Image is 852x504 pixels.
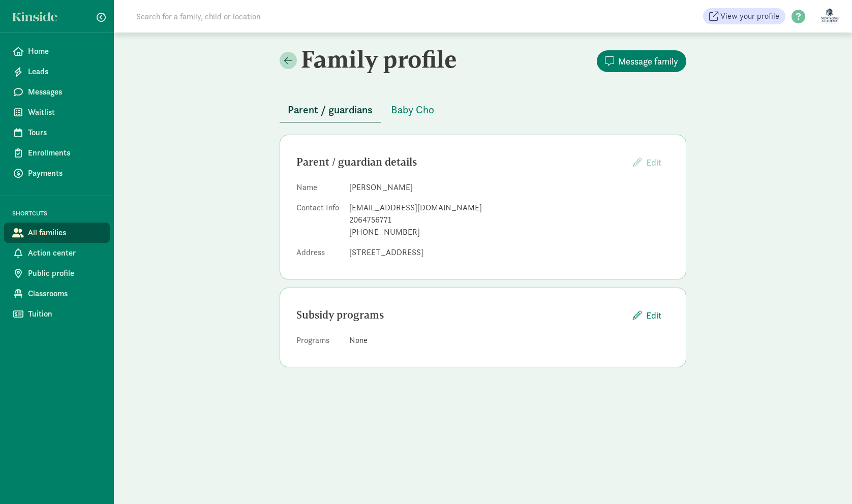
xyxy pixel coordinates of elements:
[130,6,415,26] input: Search for a family, child or location
[28,267,102,279] span: Public profile
[4,304,110,324] a: Tuition
[296,202,341,242] dt: Contact Info
[349,334,670,346] div: None
[349,246,670,259] dd: [STREET_ADDRESS]
[296,246,341,263] dt: Address
[4,283,110,304] a: Classrooms
[391,102,434,118] span: Baby Cho
[280,104,381,116] a: Parent / guardians
[28,288,102,300] span: Classrooms
[28,247,102,259] span: Action center
[296,181,341,198] dt: Name
[28,66,102,78] span: Leads
[646,308,661,322] span: Edit
[4,122,110,143] a: Tours
[28,86,102,98] span: Messages
[383,104,442,116] a: Baby Cho
[703,8,785,24] a: View your profile
[349,202,670,214] div: [EMAIL_ADDRESS][DOMAIN_NAME]
[625,304,670,326] button: Edit
[618,54,678,68] span: Message family
[28,127,102,139] span: Tours
[4,82,110,102] a: Messages
[288,102,373,118] span: Parent / guardians
[383,98,442,122] button: Baby Cho
[625,151,670,173] button: Edit
[4,61,110,82] a: Leads
[28,308,102,320] span: Tuition
[4,102,110,122] a: Waitlist
[720,10,779,22] span: View your profile
[349,214,670,226] div: 2064756771
[597,50,686,72] button: Message family
[4,263,110,283] a: Public profile
[296,334,341,351] dt: Programs
[280,98,381,122] button: Parent / guardians
[28,106,102,118] span: Waitlist
[296,307,625,323] div: Subsidy programs
[28,227,102,239] span: All families
[4,243,110,263] a: Action center
[28,147,102,159] span: Enrollments
[349,226,670,238] div: [PHONE_NUMBER]
[4,143,110,163] a: Enrollments
[4,41,110,61] a: Home
[4,223,110,243] a: All families
[4,163,110,183] a: Payments
[296,154,625,170] div: Parent / guardian details
[28,167,102,179] span: Payments
[28,45,102,57] span: Home
[646,156,661,168] span: Edit
[280,45,481,73] h2: Family profile
[349,181,670,194] dd: [PERSON_NAME]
